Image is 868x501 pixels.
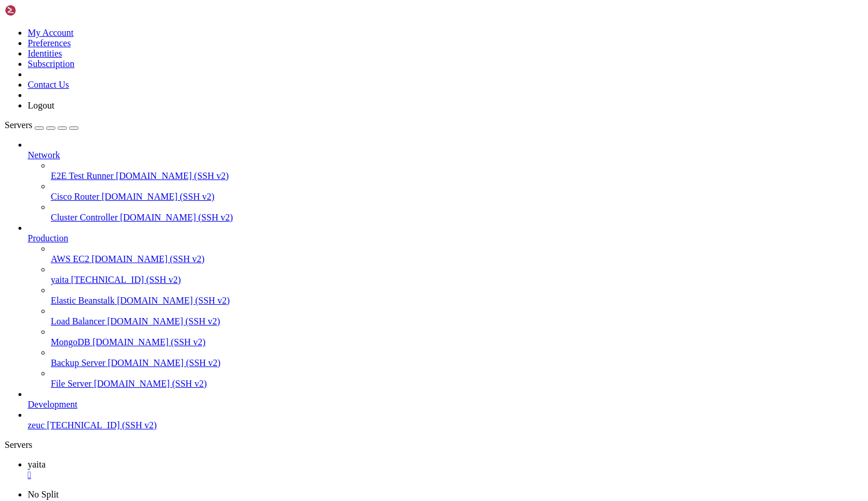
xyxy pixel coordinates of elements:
span: [DOMAIN_NAME] (SSH v2) [102,192,215,201]
span: [DOMAIN_NAME] (SSH v2) [94,379,207,388]
div: Servers [5,440,863,450]
span: Backup Server [51,358,106,368]
li: Load Balancer [DOMAIN_NAME] (SSH v2) [51,306,863,327]
a: Subscription [28,59,74,69]
span: [DOMAIN_NAME] (SSH v2) [108,358,221,368]
li: Elastic Beanstalk [DOMAIN_NAME] (SSH v2) [51,285,863,306]
span: AWS EC2 [51,254,89,264]
span: Network [28,150,60,160]
span: Load Balancer [51,316,105,326]
span: E2E Test Runner [51,171,114,181]
a: zeuc [TECHNICAL_ID] (SSH v2) [28,420,863,431]
li: File Server [DOMAIN_NAME] (SSH v2) [51,368,863,389]
span: Servers [5,120,32,130]
li: Network [28,140,863,223]
a: yaita [28,459,863,480]
span: Development [28,399,77,409]
a: Network [28,150,863,160]
li: zeuc [TECHNICAL_ID] (SSH v2) [28,410,863,431]
span: [DOMAIN_NAME] (SSH v2) [120,212,233,222]
a: Servers [5,120,78,130]
a: Cluster Controller [DOMAIN_NAME] (SSH v2) [51,212,863,223]
li: Backup Server [DOMAIN_NAME] (SSH v2) [51,347,863,368]
a: Elastic Beanstalk [DOMAIN_NAME] (SSH v2) [51,296,863,306]
span: [DOMAIN_NAME] (SSH v2) [92,254,205,264]
span: yaita [28,459,46,469]
a: E2E Test Runner [DOMAIN_NAME] (SSH v2) [51,171,863,181]
a: Logout [28,100,54,110]
a: No Split [28,489,59,499]
a: MongoDB [DOMAIN_NAME] (SSH v2) [51,337,863,347]
span: Production [28,233,68,243]
li: yaita [TECHNICAL_ID] (SSH v2) [51,264,863,285]
a: AWS EC2 [DOMAIN_NAME] (SSH v2) [51,254,863,264]
li: Cluster Controller [DOMAIN_NAME] (SSH v2) [51,202,863,223]
a: Preferences [28,38,71,48]
li: MongoDB [DOMAIN_NAME] (SSH v2) [51,327,863,347]
li: Cisco Router [DOMAIN_NAME] (SSH v2) [51,181,863,202]
span: [DOMAIN_NAME] (SSH v2) [107,316,220,326]
a: Contact Us [28,80,69,89]
a: Cisco Router [DOMAIN_NAME] (SSH v2) [51,192,863,202]
span: [TECHNICAL_ID] (SSH v2) [71,275,181,285]
span: yaita [51,275,69,285]
a: yaita [TECHNICAL_ID] (SSH v2) [51,275,863,285]
span: Elastic Beanstalk [51,296,115,305]
a: Load Balancer [DOMAIN_NAME] (SSH v2) [51,316,863,327]
span: [TECHNICAL_ID] (SSH v2) [47,420,156,430]
img: Shellngn [5,5,71,16]
span: zeuc [28,420,44,430]
li: Development [28,389,863,410]
span: MongoDB [51,337,90,347]
span: Cluster Controller [51,212,118,222]
a: My Account [28,28,74,38]
a: Identities [28,48,62,58]
span: File Server [51,379,92,388]
a: Backup Server [DOMAIN_NAME] (SSH v2) [51,358,863,368]
li: AWS EC2 [DOMAIN_NAME] (SSH v2) [51,244,863,264]
a: File Server [DOMAIN_NAME] (SSH v2) [51,379,863,389]
a: Production [28,233,863,244]
span: Cisco Router [51,192,99,201]
a: Development [28,399,863,410]
li: E2E Test Runner [DOMAIN_NAME] (SSH v2) [51,160,863,181]
a:  [28,470,863,480]
span: [DOMAIN_NAME] (SSH v2) [116,171,229,181]
li: Production [28,223,863,389]
span: [DOMAIN_NAME] (SSH v2) [117,296,230,305]
span: [DOMAIN_NAME] (SSH v2) [92,337,205,347]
